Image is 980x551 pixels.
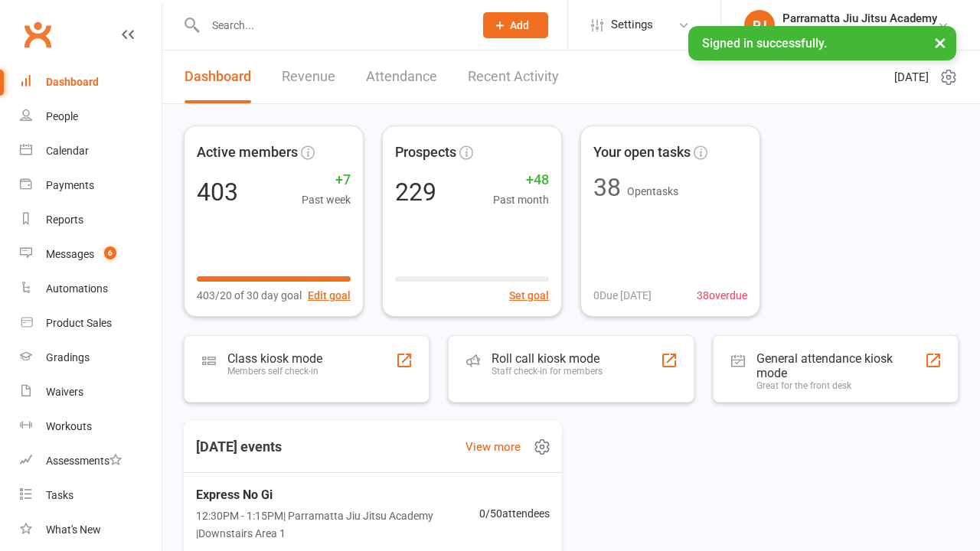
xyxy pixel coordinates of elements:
[468,51,559,103] a: Recent Activity
[227,366,322,377] div: Members self check-in
[46,179,94,191] div: Payments
[483,12,548,38] button: Add
[185,51,251,103] a: Dashboard
[46,489,73,501] div: Tasks
[20,478,162,513] a: Tasks
[104,246,116,259] span: 6
[46,110,78,122] div: People
[20,375,162,409] a: Waivers
[46,317,112,329] div: Product Sales
[20,306,162,341] a: Product Sales
[20,65,162,99] a: Dashboard
[20,272,162,306] a: Automations
[46,420,92,432] div: Workouts
[18,15,57,54] a: Clubworx
[302,191,351,208] span: Past week
[20,99,162,134] a: People
[308,287,351,304] button: Edit goal
[46,214,83,226] div: Reports
[465,438,521,456] a: View more
[611,8,653,42] span: Settings
[782,11,937,25] div: Parramatta Jiu Jitsu Academy
[196,485,479,505] span: Express No Gi
[20,341,162,375] a: Gradings
[756,351,925,380] div: General attendance kiosk mode
[20,203,162,237] a: Reports
[197,142,298,164] span: Active members
[493,191,549,208] span: Past month
[510,19,529,31] span: Add
[302,169,351,191] span: +7
[20,134,162,168] a: Calendar
[197,180,238,204] div: 403
[46,76,99,88] div: Dashboard
[46,455,122,467] div: Assessments
[46,386,83,398] div: Waivers
[744,10,775,41] div: PJ
[201,15,463,36] input: Search...
[46,145,89,157] div: Calendar
[493,169,549,191] span: +48
[197,287,302,304] span: 403/20 of 30 day goal
[20,409,162,444] a: Workouts
[184,433,294,461] h3: [DATE] events
[395,142,456,164] span: Prospects
[366,51,437,103] a: Attendance
[492,366,603,377] div: Staff check-in for members
[20,168,162,203] a: Payments
[196,507,479,542] span: 12:30PM - 1:15PM | Parramatta Jiu Jitsu Academy | Downstairs Area 1
[926,26,954,59] button: ×
[627,185,678,197] span: Open tasks
[20,444,162,478] a: Assessments
[593,287,652,304] span: 0 Due [DATE]
[593,175,621,200] div: 38
[395,180,436,204] div: 229
[20,237,162,272] a: Messages 6
[894,68,929,86] span: [DATE]
[46,248,94,260] div: Messages
[756,380,925,391] div: Great for the front desk
[593,142,691,164] span: Your open tasks
[46,351,90,364] div: Gradings
[509,287,549,304] button: Set goal
[46,523,101,536] div: What's New
[492,351,603,366] div: Roll call kiosk mode
[46,282,108,295] div: Automations
[782,25,937,39] div: Parramatta Jiu Jitsu Academy
[702,36,827,51] span: Signed in successfully.
[282,51,335,103] a: Revenue
[697,287,747,304] span: 38 overdue
[20,513,162,547] a: What's New
[227,351,322,366] div: Class kiosk mode
[479,505,550,522] span: 0 / 50 attendees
